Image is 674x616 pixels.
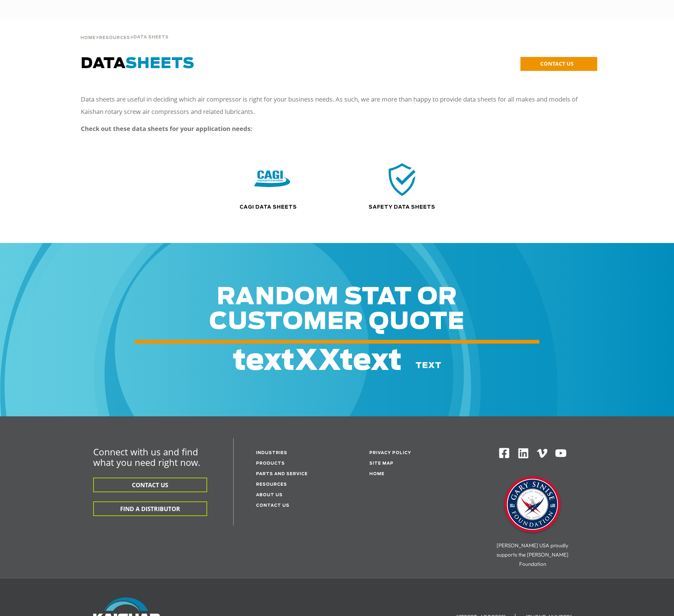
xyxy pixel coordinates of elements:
[369,451,411,455] a: Privacy Policy
[207,161,337,197] div: CAGI
[256,472,308,476] a: Parts and service
[99,36,130,40] span: Resources
[99,35,130,40] a: Resources
[256,493,283,497] a: About Us
[256,483,287,487] a: Resources
[498,447,510,459] img: Facebook
[520,57,597,71] a: CONTACT US
[256,504,289,508] a: Contact Us
[540,60,573,67] span: CONTACT US
[81,56,194,71] span: DATA
[80,36,96,40] span: Home
[80,19,169,43] div: > >
[415,362,441,370] span: text
[537,449,547,458] img: Vimeo
[369,462,394,466] a: Site Map
[233,347,295,375] span: text
[93,446,200,468] span: Connect with us and find what you need right now.
[384,161,420,197] img: safety icon
[497,542,568,567] span: [PERSON_NAME] USA proudly supports the [PERSON_NAME] Foundation
[254,161,290,197] img: CAGI
[256,451,287,455] a: Industries
[93,501,207,516] button: FIND A DISTRIBUTOR
[369,205,435,210] a: Safety Data Sheets
[295,347,340,375] span: XX
[517,447,529,459] img: Linkedin
[133,35,169,39] span: Data Sheets
[502,474,563,536] img: Gary Sinise Foundation
[80,35,96,40] a: Home
[81,124,252,133] strong: Check out these data sheets for your application needs:
[555,447,567,459] img: Youtube
[342,161,462,197] div: safety icon
[256,462,285,466] a: Products
[125,56,194,71] span: SHEETS
[93,478,207,492] button: CONTACT US
[240,205,297,210] a: CAGI Data Sheets
[81,93,582,118] p: Data sheets are useful in deciding which air compressor is right for your business needs. As such...
[369,472,385,476] a: Home
[340,347,402,375] span: text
